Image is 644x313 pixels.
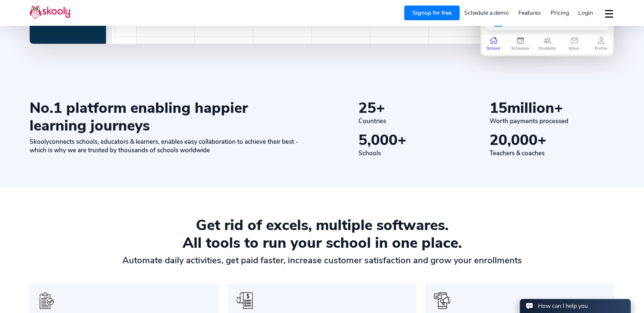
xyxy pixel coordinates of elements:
[358,98,376,118] span: 25
[358,130,398,150] span: 5,000
[551,9,569,17] span: Pricing
[490,117,614,125] div: Worth payments processed
[546,7,574,19] a: Pricing
[236,292,253,309] img: icon-benefits-10
[30,234,614,252] div: All tools to run your school in one place.
[30,99,305,135] div: No.1 platform enabling happier learning journeys
[578,9,593,17] span: Login
[460,7,514,19] a: Schedule a demo
[490,98,507,118] span: 15
[30,255,614,266] div: Automate daily activities, get paid faster, increase customer satisfaction and grow your enrollments
[490,149,614,157] div: Teachers & coaches
[30,216,614,234] div: Get rid of excels, multiple softwares.
[604,5,614,22] button: dropdown menu
[358,117,483,125] div: Countries
[358,149,483,157] div: Schools
[30,138,305,154] div: connects schools, educators & learners, enables easy collaboration to achieve their best - which ...
[38,292,55,309] img: icon-benefits-9
[358,99,483,117] div: +
[514,7,546,19] a: Features
[490,99,614,117] div: million+
[30,138,49,146] span: Skooly
[404,6,460,20] a: Signup for free
[30,5,70,19] img: Skooly
[573,7,598,19] a: Login
[358,131,483,149] div: +
[490,130,538,150] span: 20,000
[490,131,614,149] div: +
